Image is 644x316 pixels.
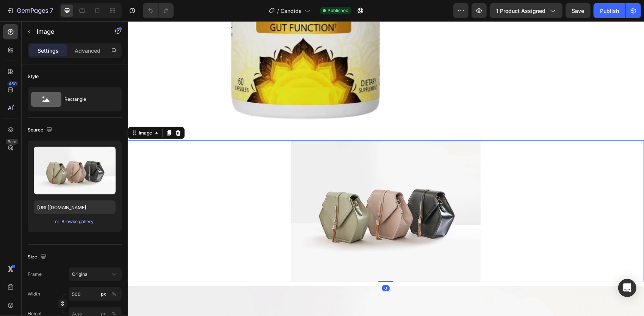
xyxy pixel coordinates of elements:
[618,279,636,297] div: Open Intercom Messenger
[28,271,42,278] label: Frame
[72,271,89,278] span: Original
[327,7,348,14] span: Published
[28,73,39,80] div: Style
[61,218,94,225] button: Browse gallery
[64,91,111,108] div: Rectangle
[163,119,353,261] img: image_demo.jpg
[37,27,101,36] p: Image
[572,8,584,14] span: Save
[9,108,26,115] div: Image
[6,139,18,145] div: Beta
[594,3,625,18] button: Publish
[496,7,545,15] span: 1 product assigned
[34,147,116,194] img: preview-image
[28,252,48,262] div: Size
[277,7,279,15] span: /
[55,217,60,226] span: or
[34,200,116,214] input: https://example.com/image.jpg
[566,3,591,18] button: Save
[3,3,56,18] button: 7
[28,125,54,135] div: Source
[112,291,116,297] div: %
[254,264,262,270] div: 0
[280,7,302,15] span: Candida
[490,3,563,18] button: 1 product assigned
[50,6,53,15] p: 7
[128,21,644,316] iframe: Design area
[143,3,174,18] div: Undo/Redo
[600,7,619,15] div: Publish
[38,47,59,55] p: Settings
[110,289,119,299] button: px
[75,47,100,55] p: Advanced
[101,291,106,297] div: px
[28,291,40,297] label: Width
[69,287,122,301] input: px%
[69,268,122,281] button: Original
[99,289,108,299] button: %
[62,218,94,225] div: Browse gallery
[7,81,18,87] div: 450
